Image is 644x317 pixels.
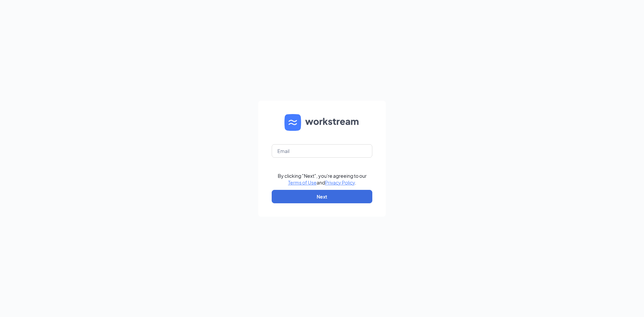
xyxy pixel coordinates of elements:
img: WS logo and Workstream text [284,114,360,131]
button: Next [272,190,372,203]
a: Privacy Policy [325,179,355,186]
a: Terms of Use [288,179,317,186]
input: Email [272,144,372,158]
div: By clicking "Next", you're agreeing to our and . [278,172,367,186]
